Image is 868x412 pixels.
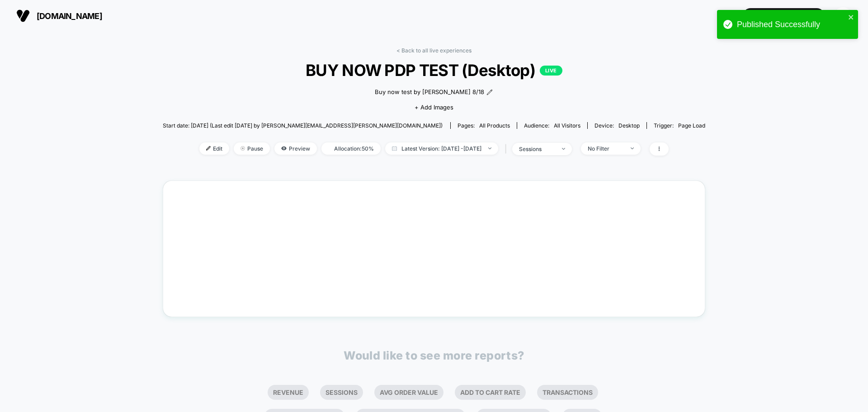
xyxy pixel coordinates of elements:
button: [DOMAIN_NAME] [14,9,105,23]
span: Buy now test by [PERSON_NAME] 8/18 [375,88,484,97]
span: Start date: [DATE] (Last edit [DATE] by [PERSON_NAME][EMAIL_ADDRESS][PERSON_NAME][DOMAIN_NAME]) [163,122,443,129]
span: Allocation: 50% [321,142,381,155]
span: [DOMAIN_NAME] [37,11,102,21]
div: Pages: [458,122,510,129]
li: Sessions [320,385,363,400]
img: end [562,148,565,150]
img: end [488,147,491,149]
div: No Filter [588,145,624,152]
span: + Add Images [415,104,453,111]
img: end [241,146,245,151]
span: Preview [274,142,317,155]
button: close [848,14,854,22]
div: Published Successfully [737,20,845,29]
a: < Back to all live experiences [396,47,472,54]
img: end [631,147,634,149]
div: D [834,7,852,25]
img: Visually logo [16,9,30,23]
div: sessions [519,146,555,152]
p: LIVE [540,66,562,76]
span: Device: [587,122,646,129]
li: Avg Order Value [374,385,443,400]
span: Page Load [678,122,705,129]
span: Edit [199,142,229,155]
span: Pause [234,142,270,155]
span: All Visitors [554,122,580,129]
button: D [831,7,854,25]
div: Trigger: [654,122,705,129]
span: all products [479,122,510,129]
img: edit [206,146,211,151]
div: Audience: [524,122,580,129]
li: Transactions [537,385,598,400]
span: | [503,142,512,156]
li: Add To Cart Rate [455,385,526,400]
span: BUY NOW PDP TEST (Desktop) [190,61,678,80]
p: Would like to see more reports? [344,349,524,362]
li: Revenue [268,385,309,400]
span: desktop [618,122,640,129]
span: Latest Version: [DATE] - [DATE] [385,142,498,155]
img: calendar [392,146,397,151]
